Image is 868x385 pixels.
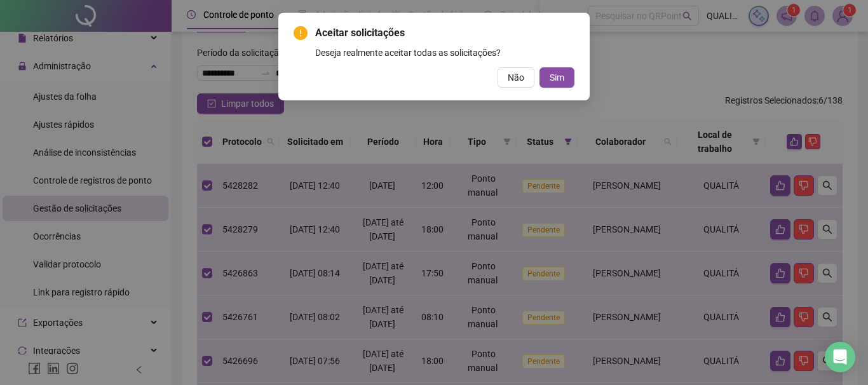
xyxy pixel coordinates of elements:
[315,46,574,60] div: Deseja realmente aceitar todas as solicitações?
[315,25,574,41] span: Aceitar solicitações
[550,71,564,84] span: Sim
[539,67,574,88] button: Sim
[498,67,534,88] button: Não
[294,26,308,40] span: exclamation-circle
[825,342,855,372] div: Open Intercom Messenger
[508,71,524,84] span: Não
